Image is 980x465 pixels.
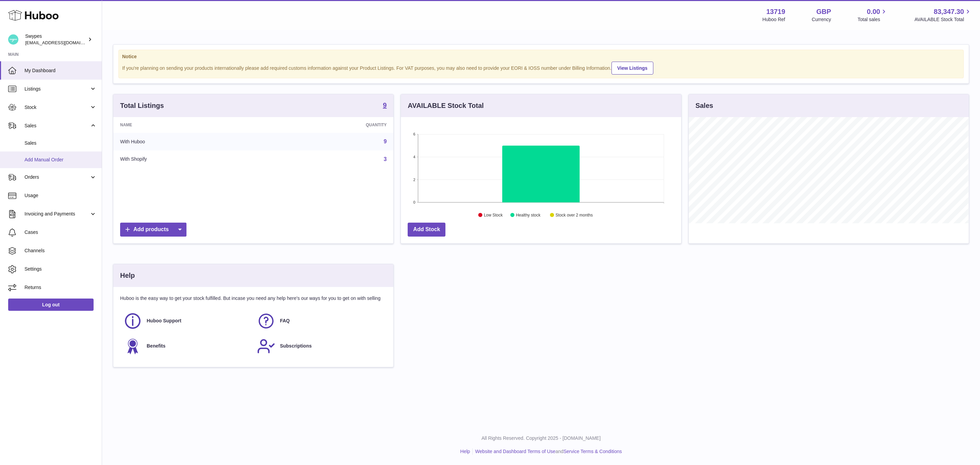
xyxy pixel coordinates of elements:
span: Settings [24,266,97,272]
h3: AVAILABLE Stock Total [408,101,484,110]
text: 6 [413,132,415,136]
text: 4 [413,155,415,159]
span: Sales [24,123,89,129]
text: 2 [413,178,415,182]
div: If you're planning on sending your products internationally please add required customs informati... [122,61,960,75]
text: 0 [413,200,415,204]
h3: Help [120,271,135,280]
span: Orders [24,174,89,180]
a: 9 [383,102,387,110]
h3: Total Listings [120,101,164,110]
span: Invoicing and Payments [24,211,89,217]
h3: Sales [696,101,713,110]
a: 0.00 Total sales [857,7,888,23]
div: Huboo Ref [763,16,785,23]
strong: GBP [816,7,831,16]
strong: 13719 [766,7,785,16]
strong: 9 [383,102,387,109]
span: 83,347.30 [934,7,964,16]
a: 3 [383,156,387,162]
a: Log out [8,299,94,311]
td: With Huboo [113,133,264,150]
span: Stock [24,104,89,111]
span: [EMAIL_ADDRESS][DOMAIN_NAME] [25,40,100,45]
strong: Notice [122,53,960,60]
a: Benefits [124,337,250,355]
a: Help [460,449,470,454]
a: Service Terms & Conditions [563,449,622,454]
span: AVAILABLE Stock Total [914,16,972,23]
a: Add products [120,223,186,237]
span: 0.00 [867,7,880,16]
span: Benefits [147,343,165,349]
a: FAQ [257,312,383,330]
td: With Shopify [113,150,264,168]
text: Healthy stock [516,213,541,218]
span: Usage [24,192,97,199]
span: FAQ [280,318,290,324]
span: Subscriptions [280,343,312,349]
p: Huboo is the easy way to get your stock fulfilled. But incase you need any help here's our ways f... [120,295,387,302]
span: Listings [24,86,89,92]
span: Total sales [857,16,888,23]
span: Returns [24,284,97,291]
a: Website and Dashboard Terms of Use [475,449,555,454]
text: Low Stock [484,213,503,218]
span: My Dashboard [24,67,97,74]
span: Add Manual Order [24,157,97,163]
a: Huboo Support [124,312,250,330]
a: 9 [383,139,387,144]
a: View Listings [611,62,653,75]
span: Huboo Support [147,318,181,324]
text: Stock over 2 months [556,213,593,218]
li: and [473,448,622,455]
div: Currency [812,16,831,23]
a: Subscriptions [257,337,383,355]
span: Sales [24,140,97,146]
div: Swypes [25,33,86,46]
a: Add Stock [408,223,445,237]
p: All Rights Reserved. Copyright 2025 - [DOMAIN_NAME] [108,435,975,442]
span: Cases [24,229,97,236]
img: internalAdmin-13719@internal.huboo.com [8,34,18,45]
span: Channels [24,247,97,254]
a: 83,347.30 AVAILABLE Stock Total [914,7,972,23]
th: Quantity [264,117,393,133]
th: Name [113,117,264,133]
